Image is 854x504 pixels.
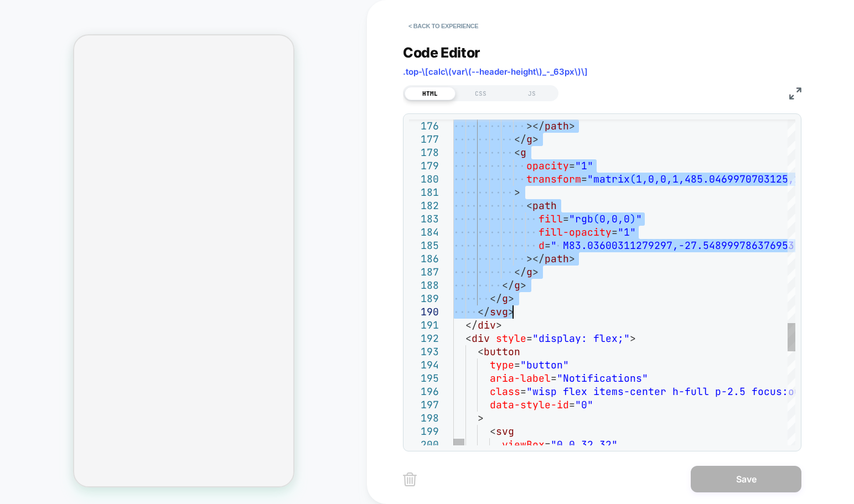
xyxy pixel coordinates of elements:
[520,146,526,159] span: g
[526,199,532,212] span: <
[496,425,514,438] span: svg
[403,66,588,77] span: .top-\[calc\(var\(--header-height\)_-_63px\)\]
[563,212,569,225] span: =
[403,44,480,61] span: Code Editor
[539,239,545,252] span: d
[409,133,439,146] div: 177
[409,212,439,226] div: 183
[403,472,417,486] img: delete
[514,186,520,199] span: >
[789,87,801,100] img: fullscreen
[526,133,532,146] span: g
[484,345,520,358] span: button
[409,226,439,239] div: 184
[569,252,575,265] span: >
[526,252,545,265] span: ></
[508,292,514,305] span: >
[405,87,456,100] div: HTML
[465,319,478,331] span: </
[456,87,506,100] div: CSS
[409,146,439,159] div: 178
[691,466,801,492] button: Save
[478,319,496,331] span: div
[409,159,439,173] div: 179
[539,226,612,238] span: fill-opacity
[409,385,439,398] div: 196
[569,159,575,172] span: =
[490,425,496,438] span: <
[409,239,439,252] div: 185
[599,212,630,225] span: 0,0,0
[490,305,508,318] span: svg
[409,332,439,345] div: 192
[569,119,575,132] span: >
[532,199,557,212] span: path
[409,372,439,385] div: 195
[409,199,439,212] div: 182
[502,279,514,292] span: </
[490,372,551,385] span: aria-label
[520,279,526,292] span: >
[496,319,502,331] span: >
[403,17,484,35] button: < Back to experience
[409,398,439,412] div: 197
[514,279,520,292] span: g
[496,332,526,345] span: style
[520,358,569,371] span: "button"
[409,252,439,266] div: 186
[581,173,587,185] span: =
[514,358,520,371] span: =
[508,305,514,318] span: >
[551,438,618,451] span: "0 0 32 32"
[587,173,630,185] span: "matrix
[472,332,490,345] span: div
[478,345,484,358] span: <
[618,226,636,238] span: "1"
[465,332,472,345] span: <
[409,119,439,133] div: 176
[557,372,648,385] span: "Notifications"
[409,305,439,319] div: 190
[409,279,439,292] div: 188
[409,345,439,358] div: 193
[575,398,593,411] span: "0"
[545,119,569,132] span: path
[551,372,557,385] span: =
[409,319,439,332] div: 191
[490,358,514,371] span: type
[569,212,593,225] span: "rgb
[526,173,581,185] span: transform
[630,212,636,225] span: )
[490,292,502,305] span: </
[532,332,630,345] span: "display: flex;"
[630,332,636,345] span: >
[545,239,551,252] span: =
[490,398,569,411] span: data-style-id
[526,385,831,398] span: "wisp flex items-center h-full p-2.5 focus:outline
[409,425,439,438] div: 199
[478,412,484,424] span: >
[545,252,569,265] span: path
[612,226,618,238] span: =
[636,212,642,225] span: "
[575,159,593,172] span: "1"
[526,119,545,132] span: ></
[539,212,563,225] span: fill
[532,133,539,146] span: >
[569,398,575,411] span: =
[514,133,526,146] span: </
[409,186,439,199] div: 181
[630,173,636,185] span: (
[532,266,539,278] span: >
[502,292,508,305] span: g
[502,438,545,451] span: viewBox
[409,438,439,451] div: 200
[593,212,599,225] span: (
[514,266,526,278] span: </
[506,87,557,100] div: JS
[490,385,520,398] span: class
[545,438,551,451] span: =
[409,292,439,305] div: 189
[409,266,439,279] div: 187
[409,173,439,186] div: 180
